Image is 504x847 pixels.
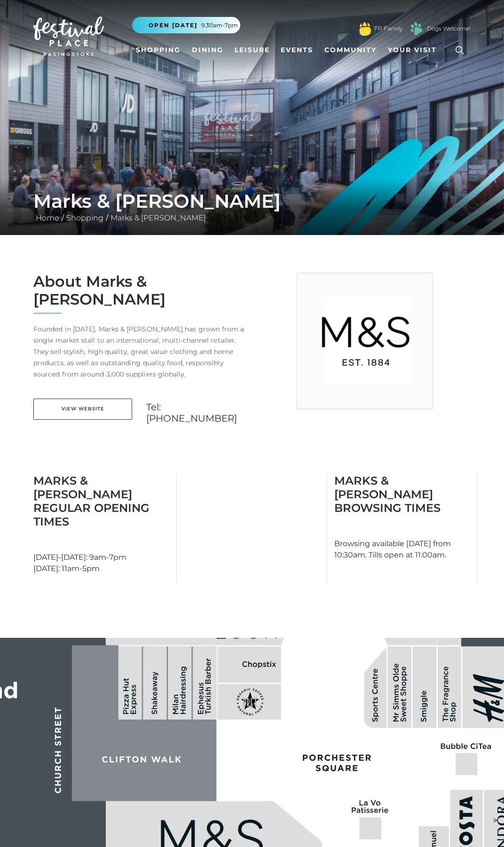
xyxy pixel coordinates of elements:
[231,41,274,59] a: Leisure
[132,41,184,59] a: Shopping
[188,41,227,59] a: Dining
[108,213,208,222] a: Marks & [PERSON_NAME]
[132,17,240,33] button: Open [DATE] 9.30am-7pm
[146,401,245,424] a: Tel: [PHONE_NUMBER]
[384,41,445,59] a: Your Visit
[33,190,471,212] h1: Marks & [PERSON_NAME]
[26,190,478,224] div: / /
[64,213,106,222] a: Shopping
[327,474,478,586] div: Browsing available [DATE] from 10:30am. Tills open at 11:00am.
[201,21,238,30] span: 9.30am-7pm
[33,399,132,420] a: View Website
[33,474,169,528] h3: Marks & [PERSON_NAME] Regular Opening Times
[388,45,437,55] span: Your Visit
[277,41,317,59] a: Events
[33,16,104,56] img: Festival Place Logo
[334,474,470,515] h3: Marks & [PERSON_NAME] Browsing Times
[374,24,402,33] a: FP Family
[33,323,245,380] p: Founded in [DATE], Marks & [PERSON_NAME] has grown from a single market stall to an international...
[149,21,197,30] span: Open [DATE]
[33,213,62,222] a: Home
[26,474,177,586] div: [DATE]-[DATE]: 9am-7pm [DATE]: 11am-5pm
[427,24,471,33] a: Dogs Welcome!
[321,41,380,59] a: Community
[33,273,245,309] h2: About Marks & [PERSON_NAME]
